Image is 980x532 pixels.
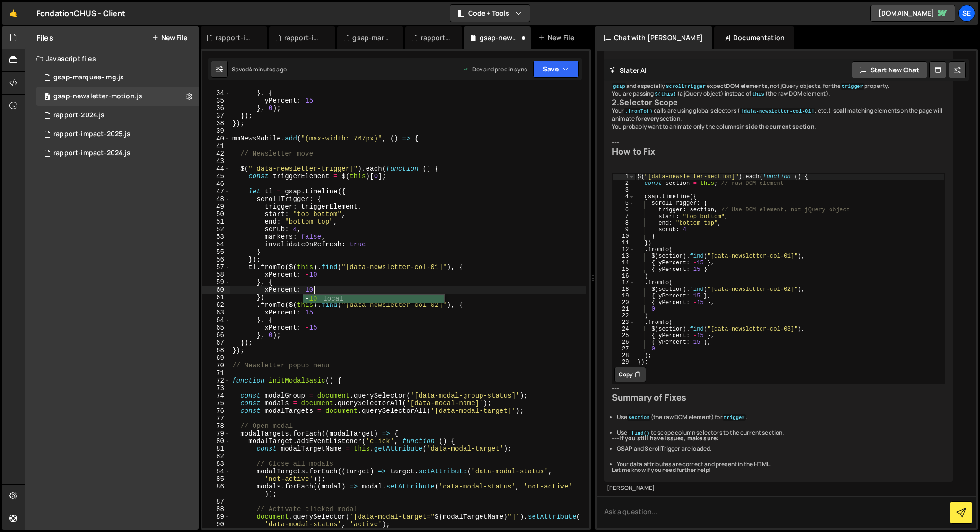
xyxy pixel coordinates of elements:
code: .fromTo() [624,108,654,114]
div: rapport-impact-2024.js [53,149,131,157]
div: 76 [202,407,230,415]
div: [PERSON_NAME] [607,484,950,492]
div: 77 [202,415,230,422]
div: 23 [613,319,635,326]
a: Se [958,5,975,22]
div: 70 [202,362,230,369]
div: 7 [613,213,635,220]
div: 79 [202,430,230,437]
div: rapport-impact-2025.js [36,125,199,144]
h2: Slater AI [609,66,647,75]
div: 90 [202,521,230,528]
div: 82 [202,453,230,460]
div: 14 [613,260,635,266]
div: 35 [202,97,230,105]
div: 39 [202,127,230,135]
div: Saved [232,65,287,73]
h3: 2. [612,98,945,107]
span: 2 [44,94,50,101]
div: 48 [202,195,230,203]
div: rapport-2024.js [36,106,199,125]
div: 73 [202,384,230,392]
button: Code + Tools [450,5,530,22]
div: gsap-newsletter-motion.js [36,87,199,106]
strong: inside the current section [739,122,814,131]
code: this [751,91,765,97]
strong: If you still have issues, make sure: [619,434,718,442]
strong: all [840,106,847,114]
div: Chat with [PERSON_NAME] [595,26,712,49]
div: 1 [613,174,635,180]
div: 66 [202,331,230,339]
div: 24 [613,326,635,332]
ul: --- [612,413,945,469]
div: 41 [202,142,230,150]
div: 68 [202,347,230,354]
button: Start new chat [852,61,927,78]
div: 18 [613,286,635,293]
div: New File [538,33,578,43]
div: 52 [202,226,230,233]
div: 81 [202,445,230,453]
div: gsap-marquee-img.js [53,73,124,82]
div: 22 [613,313,635,319]
li: Your data attributes are correct and present in the HTML. [617,461,945,469]
div: 63 [202,309,230,316]
code: .find() [627,430,650,436]
div: 36 [202,105,230,112]
strong: Summary of Fixes [612,392,687,403]
div: Javascript files [25,49,199,68]
div: 50 [202,210,230,218]
div: rapport-impact-2025.js [216,33,255,43]
div: 10 [613,233,635,240]
strong: DOM elements [726,82,768,90]
div: 21 [613,306,635,313]
div: 5 [613,200,635,207]
div: 17 [613,279,635,286]
code: [data-newsletter-col-01] [740,108,815,114]
div: 38 [202,120,230,127]
div: 45 [202,173,230,180]
div: 59 [202,279,230,286]
div: 83 [202,460,230,468]
div: 27 [613,346,635,352]
div: 71 [202,369,230,377]
div: 20 [613,299,635,306]
div: 40 [202,135,230,142]
div: 49 [202,203,230,210]
code: gsap [612,83,626,90]
div: 9197/37632.js [36,68,199,87]
strong: Selector Scope [619,97,678,107]
div: 85 [202,475,230,483]
div: gsap-newsletter-motion.js [53,92,142,101]
div: rapport-impact-2025.js [53,130,131,139]
div: rapport-impact-2024.js [284,33,324,43]
a: 🤙 [2,2,25,25]
div: 86 [202,483,230,498]
div: gsap-marquee-img.js [352,33,392,43]
div: 29 [613,359,635,366]
code: section [627,414,650,421]
h2: Files [36,33,53,43]
div: 26 [613,339,635,346]
div: 53 [202,233,230,241]
div: gsap-newsletter-motion.js [480,33,519,43]
div: 55 [202,248,230,256]
button: New File [152,34,187,42]
div: 44 [202,165,230,173]
code: trigger [723,414,746,421]
div: rapport-impact-2024.js [36,144,199,163]
div: 34 [202,89,230,97]
code: $(this) [654,91,677,97]
button: Save [533,61,579,78]
div: 74 [202,392,230,400]
div: 46 [202,180,230,188]
div: 67 [202,339,230,347]
div: 87 [202,498,230,506]
div: Dev and prod in sync [463,65,527,73]
div: 60 [202,286,230,294]
li: Use (the raw DOM element) for . [617,413,945,421]
li: Use to scope column selectors to the current section. [617,429,945,437]
div: Great question! There are a few issues in your code that are preventing it from working as expect... [604,50,953,482]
